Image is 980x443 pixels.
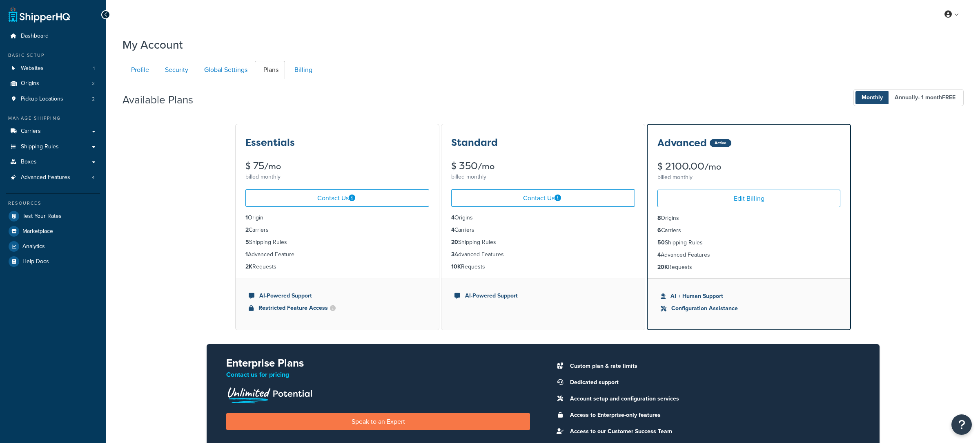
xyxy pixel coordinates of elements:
[657,226,840,235] li: Carriers
[889,91,962,104] span: Annually
[657,190,840,207] a: Edit Billing
[245,213,429,222] li: Origin
[245,238,429,247] li: Shipping Rules
[255,61,285,79] a: Plans
[657,214,840,223] li: Origins
[6,29,100,44] a: Dashboard
[6,61,100,76] li: Websites
[566,360,860,372] li: Custom plan & rate limits
[657,172,840,183] div: billed monthly
[226,357,530,369] h2: Enterprise Plans
[264,161,281,172] small: /mo
[286,61,319,79] a: Billing
[21,80,39,87] span: Origins
[92,80,95,87] span: 2
[6,239,100,254] a: Analytics
[21,174,70,181] span: Advanced Features
[942,93,955,102] b: FREE
[245,250,248,259] strong: 1
[566,393,860,405] li: Account setup and configuration services
[451,226,454,234] strong: 4
[6,92,100,107] li: Pickup Locations
[451,226,635,235] li: Carriers
[92,96,95,103] span: 2
[21,65,44,72] span: Websites
[451,250,635,259] li: Advanced Features
[451,262,635,271] li: Requests
[196,61,254,79] a: Global Settings
[918,93,955,102] span: - 1 month
[657,263,668,271] strong: 20K
[6,76,100,91] li: Origins
[657,226,661,235] strong: 6
[6,92,100,107] a: Pickup Locations 2
[6,76,100,91] a: Origins 2
[245,226,429,235] li: Carriers
[226,385,313,403] img: Unlimited Potential
[226,413,530,430] a: Speak to an Expert
[122,94,205,106] h2: Available Plans
[6,52,100,59] div: Basic Setup
[566,409,860,421] li: Access to Enterprise-only features
[21,143,59,150] span: Shipping Rules
[21,128,41,135] span: Carriers
[245,213,248,222] strong: 1
[704,161,721,172] small: /mo
[6,124,100,139] a: Carriers
[122,61,156,79] a: Profile
[245,189,429,207] a: Contact Us
[657,214,661,222] strong: 8
[6,224,100,239] a: Marketplace
[245,262,252,271] strong: 2K
[451,262,461,271] strong: 10K
[245,262,429,271] li: Requests
[245,137,295,148] h3: Essentials
[6,170,100,185] li: Advanced Features
[566,426,860,437] li: Access to our Customer Success Team
[21,96,63,103] span: Pickup Locations
[657,263,840,272] li: Requests
[451,238,635,247] li: Shipping Rules
[454,291,632,300] li: AI-Powered Support
[657,251,840,260] li: Advanced Features
[245,171,429,183] div: billed monthly
[22,228,53,235] span: Marketplace
[951,414,972,435] button: Open Resource Center
[92,174,95,181] span: 4
[21,159,37,166] span: Boxes
[21,33,49,40] span: Dashboard
[451,161,635,171] div: $ 350
[93,65,95,72] span: 1
[245,226,249,234] strong: 2
[451,238,458,246] strong: 20
[6,209,100,224] a: Test Your Rates
[661,304,837,313] li: Configuration Assistance
[22,243,45,250] span: Analytics
[6,254,100,269] a: Help Docs
[657,138,707,148] h3: Advanced
[6,200,100,207] div: Resources
[156,61,195,79] a: Security
[451,250,454,259] strong: 3
[245,161,429,171] div: $ 75
[122,37,183,53] h1: My Account
[566,377,860,388] li: Dedicated support
[661,292,837,301] li: AI + Human Support
[6,115,100,122] div: Manage Shipping
[657,161,840,172] div: $ 2100.00
[451,171,635,183] div: billed monthly
[6,139,100,154] a: Shipping Rules
[6,61,100,76] a: Websites 1
[853,89,964,106] button: Monthly Annually- 1 monthFREE
[6,154,100,170] a: Boxes
[451,213,635,222] li: Origins
[245,238,249,246] strong: 5
[245,250,429,259] li: Advanced Feature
